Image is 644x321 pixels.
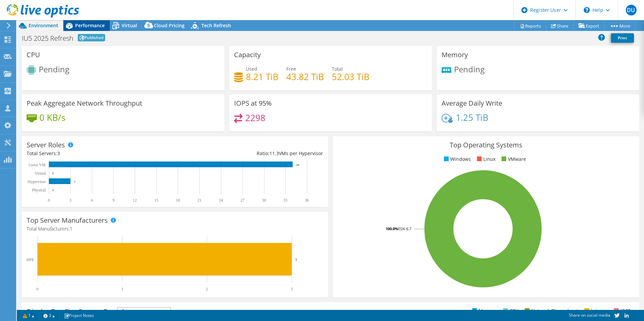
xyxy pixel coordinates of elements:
text: 24 [219,198,223,203]
a: More [604,21,636,31]
text: Virtual [35,171,46,176]
text: Physical [32,188,46,192]
text: 0 [52,172,54,175]
text: 9 [112,198,115,203]
a: Share [546,21,574,31]
svg: \n [584,7,590,13]
text: 0 [48,198,50,203]
span: Cloud Pricing [154,22,185,29]
h4: Total Manufacturers: [27,225,323,233]
text: Guest VM [29,163,45,167]
a: Export [573,21,605,31]
tspan: ESXi 6.7 [398,226,411,231]
span: 1 [70,225,72,232]
text: 30 [262,198,266,203]
span: 11.3 [269,150,279,156]
h3: Average Daily Write [442,100,502,107]
span: IOPS [118,308,170,316]
span: 3 [57,150,60,156]
span: Free [286,66,296,72]
span: Published [78,34,105,41]
a: Print [611,33,634,43]
span: Pending [454,64,485,75]
h3: IOPS at 95% [234,100,272,107]
div: Ratio: VMs per Hypervisor [175,150,323,157]
h3: Capacity [234,51,261,59]
h3: Server Roles [27,141,65,149]
li: IOPS [612,307,631,315]
a: Project Notes [59,311,99,320]
text: 27 [240,198,245,203]
span: Pending [39,64,69,75]
span: Used [246,66,257,72]
text: 2 [206,287,208,291]
text: 15 [154,198,158,203]
span: Share on social media [569,312,610,318]
div: Total Servers: [27,150,175,157]
li: Memory [471,307,497,315]
li: Network Throughput [523,307,578,315]
text: 6 [91,198,93,203]
text: 18 [176,198,180,203]
li: Windows [442,155,471,163]
a: 3 [39,311,60,320]
h3: Top Server Manufacturers [27,217,108,224]
li: CPU [502,307,519,315]
text: 0 [36,287,38,291]
span: Environment [29,22,58,29]
h3: CPU [27,51,40,59]
h3: Memory [442,51,468,59]
h3: Top Operating Systems [338,141,634,149]
h4: 43.82 TiB [286,73,324,80]
h1: IU5 2025 Refresh [22,35,73,42]
span: Tech Refresh [201,22,231,29]
h4: 2298 [245,114,265,121]
text: HPE [26,257,34,262]
text: 3 [69,198,71,203]
a: 1 [18,311,39,320]
text: 0 [52,188,54,192]
span: Total [332,66,343,72]
span: Performance [75,22,105,29]
text: 34 [296,163,299,167]
li: Latency [583,307,608,315]
li: VMware [500,155,526,163]
text: 3 [295,257,297,261]
text: 12 [133,198,137,203]
a: Reports [514,21,546,31]
text: Hypervisor [28,179,46,184]
text: 1 [121,287,123,291]
h4: 1.25 TiB [456,114,488,121]
h3: Peak Aggregate Network Throughput [27,100,142,107]
h4: 8.21 TiB [246,73,279,80]
span: DU [626,5,637,15]
text: 33 [283,198,287,203]
text: 21 [197,198,201,203]
tspan: 100.0% [386,226,398,231]
span: Virtual [122,22,137,29]
h4: 52.03 TiB [332,73,369,80]
text: 3 [291,287,293,291]
text: 36 [305,198,309,203]
h4: 0 KB/s [39,114,65,121]
li: Linux [475,155,495,163]
text: 3 [74,180,75,183]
